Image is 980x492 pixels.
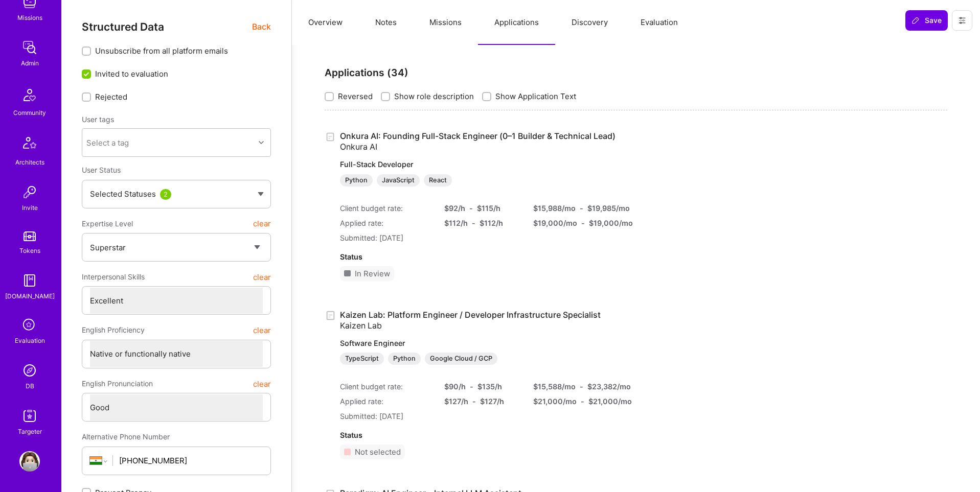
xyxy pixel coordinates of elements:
button: clear [253,321,271,339]
div: $ 21,000 /mo [588,396,632,407]
div: $ 90 /h [444,381,466,392]
div: Created [325,310,340,321]
i: icon Application [325,131,336,143]
span: Show role description [394,91,474,102]
div: $ 92 /h [444,203,465,214]
i: icon SelectionTeam [20,316,39,335]
div: React [424,174,452,186]
div: $ 112 /h [444,218,468,228]
div: Client budget rate: [340,381,432,392]
div: Python [388,353,421,365]
button: Save [905,10,948,31]
span: English Proficiency [82,321,145,339]
div: $ 15,988 /mo [533,203,576,214]
div: $ 15,588 /mo [533,381,576,392]
div: $ 135 /h [477,381,502,392]
div: - [469,203,473,214]
div: Google Cloud / GCP [425,353,497,365]
div: - [580,381,583,392]
div: DB [26,381,34,391]
div: Targeter [18,426,42,437]
a: Kaizen Lab: Platform Engineer / Developer Infrastructure SpecialistKaizen LabSoftware EngineerTyp... [340,310,610,365]
button: clear [253,215,271,233]
span: Rejected [95,91,127,102]
div: Applied rate: [340,218,432,228]
div: $ 112 /h [480,218,503,228]
div: - [581,396,584,407]
div: $ 115 /h [477,203,500,214]
div: 2 [160,189,171,200]
img: guide book [19,270,40,291]
p: Full-Stack Developer [340,159,616,170]
div: Tokens [19,245,40,256]
img: Architects [17,132,42,157]
div: JavaScript [377,174,420,186]
img: Skill Targeter [19,406,40,426]
img: Invite [19,182,40,202]
div: $ 19,985 /mo [587,203,630,214]
span: Interpersonal Skills [82,268,145,286]
input: +1 (000) 000-0000 [119,448,263,474]
span: Unsubscribe from all platform emails [95,45,228,56]
div: $ 19,000 /mo [533,218,577,228]
div: $ 127 /h [444,396,468,407]
strong: Applications ( 34 ) [325,66,408,79]
div: Client budget rate: [340,203,432,214]
p: Software Engineer [340,338,610,348]
i: icon Chevron [259,140,264,145]
div: Missions [17,12,42,23]
div: In Review [355,268,390,279]
button: clear [253,374,271,393]
div: Python [340,174,373,186]
span: Selected Statuses [90,189,156,199]
span: Onkura AI [340,142,377,152]
button: clear [253,268,271,286]
div: $ 19,000 /mo [589,218,633,228]
img: caret [258,192,264,196]
div: Evaluation [15,335,45,346]
a: User Avatar [17,451,42,472]
img: tokens [24,231,36,241]
span: English Pronunciation [82,374,153,393]
img: Admin Search [19,360,40,381]
div: Submitted: [DATE] [340,411,610,421]
div: - [470,381,473,392]
img: admin teamwork [19,37,40,58]
a: Onkura AI: Founding Full-Stack Engineer (0–1 Builder & Technical Lead)Onkura AIFull-Stack Develop... [340,131,616,186]
div: Not selected [355,447,401,457]
div: - [581,218,585,228]
div: Status [340,430,610,440]
div: Created [325,131,340,143]
span: Back [252,20,271,33]
div: Community [13,107,46,118]
label: User tags [82,114,114,124]
div: - [472,396,476,407]
span: Reversed [338,91,373,102]
img: Community [17,83,42,107]
span: Expertise Level [82,215,133,233]
div: $ 23,382 /mo [587,381,631,392]
div: $ 127 /h [480,396,504,407]
span: Kaizen Lab [340,320,382,331]
span: Alternative Phone Number [82,432,170,441]
div: [DOMAIN_NAME] [5,291,55,301]
i: icon Application [325,310,336,321]
div: - [580,203,583,214]
div: TypeScript [340,353,384,365]
span: Structured Data [82,20,164,33]
div: Submitted: [DATE] [340,232,616,243]
div: Invite [22,202,38,213]
div: Admin [21,58,39,68]
div: Architects [15,157,44,168]
img: User Avatar [19,451,40,472]
div: $ 21,000 /mo [533,396,577,407]
span: Invited to evaluation [95,68,168,79]
span: Show Application Text [495,91,576,102]
div: Status [340,251,616,262]
span: User Status [82,166,121,174]
div: - [472,218,475,228]
span: Save [911,15,942,26]
div: Select a tag [86,137,129,148]
div: Applied rate: [340,396,432,407]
